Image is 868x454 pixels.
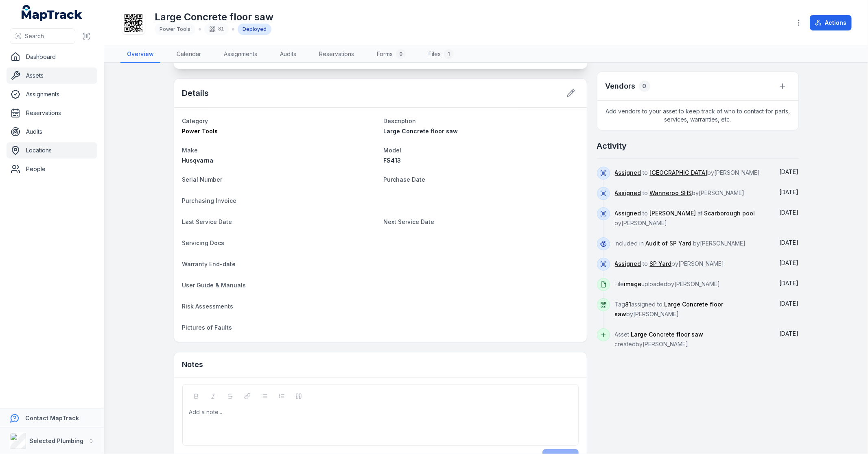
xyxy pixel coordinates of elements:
div: 1 [444,49,454,59]
a: Scarborough pool [704,209,755,217]
time: 02/04/2025, 7:13:52 am [780,300,799,307]
a: Calendar [170,46,208,63]
span: to by [PERSON_NAME] [615,169,760,176]
h2: Details [182,87,209,99]
span: [DATE] [780,168,799,175]
a: Assigned [615,209,641,217]
a: Reservations [7,105,97,121]
h1: Large Concrete floor saw [155,11,273,24]
time: 11/08/2025, 12:25:44 pm [780,168,799,175]
a: Audits [7,124,97,140]
a: Assets [7,67,97,84]
span: [DATE] [780,300,799,307]
span: Asset created by [PERSON_NAME] [615,331,704,348]
a: People [7,161,97,177]
span: [DATE] [780,280,799,287]
span: Next Service Date [384,218,435,225]
a: Assigned [615,189,641,197]
span: [DATE] [780,259,799,266]
span: User Guide & Manuals [182,282,246,289]
span: Large Concrete floor saw [615,301,724,317]
span: Last Service Date [182,218,232,225]
time: 08/07/2025, 4:18:14 pm [780,189,799,196]
span: File uploaded by [PERSON_NAME] [615,280,720,287]
a: Files1 [422,46,460,63]
span: image [624,280,642,287]
span: Add vendors to your asset to keep track of who to contact for parts, services, warranties, etc. [597,101,798,130]
a: Assignments [7,86,97,102]
a: Reservations [313,46,361,63]
button: Actions [810,15,852,30]
span: Category [182,117,208,124]
span: Search [25,32,44,40]
span: Risk Assessments [182,303,234,310]
span: Husqvarna [182,157,214,164]
a: Assigned [615,260,641,268]
div: Show more [597,278,799,349]
span: Make [182,147,198,154]
a: Overview [120,46,160,63]
div: 0 [396,49,406,59]
time: 02/04/2025, 7:13:51 am [780,330,799,337]
div: 81 [204,24,229,35]
a: MapTrack [22,5,83,21]
span: to by [PERSON_NAME] [615,260,724,267]
span: Description [384,117,416,124]
a: [GEOGRAPHIC_DATA] [650,169,708,177]
h3: Notes [182,359,203,370]
a: SP Yard [650,260,672,268]
span: Large Concrete floor saw [384,128,458,135]
time: 02/04/2025, 7:14:25 am [780,259,799,266]
span: [DATE] [780,209,799,216]
div: 0 [639,80,650,92]
time: 13/06/2025, 9:28:31 am [780,209,799,216]
h2: Activity [597,140,627,152]
span: [DATE] [780,189,799,196]
span: Purchase Date [384,176,426,183]
button: Search [10,28,75,44]
a: Audit of SP Yard [646,239,692,248]
span: to by [PERSON_NAME] [615,189,745,196]
a: [PERSON_NAME] [650,209,696,217]
span: to at by [PERSON_NAME] [615,210,755,226]
time: 02/04/2025, 7:14:04 am [780,280,799,287]
span: Purchasing Invoice [182,197,237,204]
a: Locations [7,142,97,159]
span: Power Tools [182,128,218,135]
span: Serial Number [182,176,223,183]
span: Tag assigned to by [PERSON_NAME] [615,301,724,317]
span: Servicing Docs [182,239,225,246]
div: Deployed [238,24,271,35]
a: Dashboard [7,49,97,65]
span: Pictures of Faults [182,324,232,331]
strong: Contact MapTrack [25,415,79,421]
span: Power Tools [160,26,190,32]
span: 81 [625,301,632,308]
a: Forms0 [370,46,412,63]
a: Assigned [615,169,641,177]
h3: Vendors [606,80,636,92]
span: FS413 [384,157,401,164]
span: Model [384,147,402,154]
a: Audits [273,46,303,63]
a: Assignments [217,46,264,63]
time: 07/04/2025, 1:19:25 pm [780,239,799,246]
strong: Selected Plumbing [29,437,83,444]
span: Warranty End-date [182,261,236,267]
span: Included in by [PERSON_NAME] [615,240,746,247]
span: [DATE] [780,239,799,246]
span: Large Concrete floor saw [631,331,704,338]
span: [DATE] [780,330,799,337]
a: Wanneroo SHS [650,189,692,197]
